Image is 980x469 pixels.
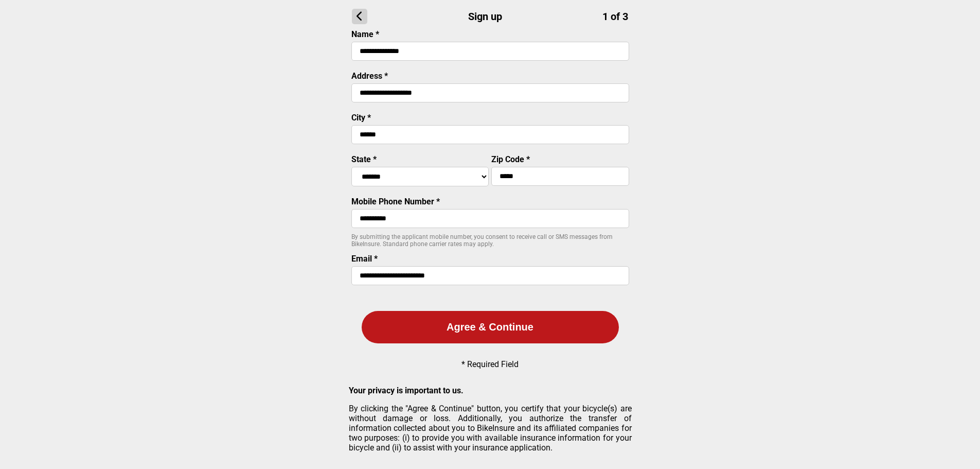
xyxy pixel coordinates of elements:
[362,311,619,343] button: Agree & Continue
[351,197,440,206] label: Mobile Phone Number *
[351,233,629,248] p: By submitting the applicant mobile number, you consent to receive call or SMS messages from BikeI...
[602,10,628,23] span: 1 of 3
[351,71,388,81] label: Address *
[351,154,377,164] label: State *
[351,113,371,123] label: City *
[461,359,519,369] p: * Required Field
[349,386,464,395] strong: Your privacy is important to us.
[352,9,628,24] h1: Sign up
[349,404,632,453] p: By clicking the "Agree & Continue" button, you certify that your bicycle(s) are without damage or...
[351,254,378,264] label: Email *
[351,29,379,39] label: Name *
[491,154,530,164] label: Zip Code *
